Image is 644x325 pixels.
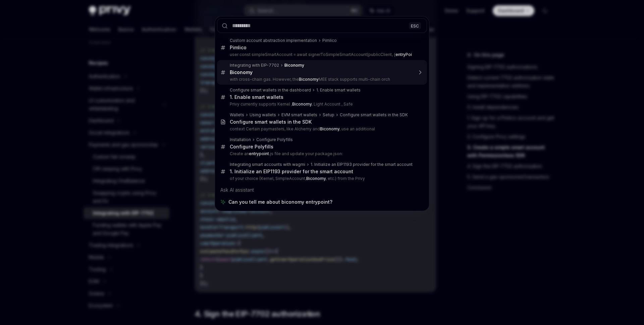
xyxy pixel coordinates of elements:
[230,69,253,75] b: Biconomy
[230,169,353,175] div: 1. Initialize an EIP1193 provider for the smart account
[230,144,273,150] div: Configure Polyfills
[230,112,244,118] div: Wallets
[230,63,279,68] div: Integrating with EIP-7702
[230,126,413,132] p: context Certain paymasters, like Alchemy and , use an additional
[228,199,332,205] span: Can you tell me about biconomy entrypoint?
[250,112,276,118] div: Using wallets
[230,77,413,82] p: with cross-chain gas. However, the MEE stack supports multi-chain orch
[230,94,283,100] div: 1. Enable smart wallets
[292,102,312,107] b: Biconomy
[230,119,312,125] div: Configure smart wallets in the SDK
[230,151,413,156] p: Create an .js file and update your package.json:
[316,87,361,93] div: 1. Enable smart wallets
[230,137,251,142] div: Installation
[299,77,319,82] b: Biconomy
[249,151,269,156] b: entrypoint
[256,137,293,142] div: Configure Polyfills
[230,87,311,93] div: Configure smart wallets in the dashboard
[230,176,413,181] p: of your choice (Kernel, SimpleAccount, , etc.) from the Privy
[306,176,326,181] b: Biconomy
[322,38,337,43] div: Pimlico
[311,162,413,167] div: 1. Initialize an EIP1193 provider for the smart account
[320,126,339,131] b: Biconomy
[230,52,413,57] p: user const simpleSmartAccount = await signerToSimpleSmartAccount(publicClient, {
[217,184,427,196] div: Ask AI assistant
[230,38,317,43] div: Custom account abstraction implementation
[230,45,247,51] div: Pimlico
[409,22,421,29] div: ESC
[284,63,304,68] b: Biconomy
[230,162,305,167] div: Integrating smart accounts with wagmi
[281,112,317,118] div: EVM smart wallets
[323,112,334,118] div: Setup
[230,102,413,107] p: Privy currently supports Kernel , , Light Account , Safe
[340,112,408,118] div: Configure smart wallets in the SDK
[395,52,412,57] b: entryPoi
